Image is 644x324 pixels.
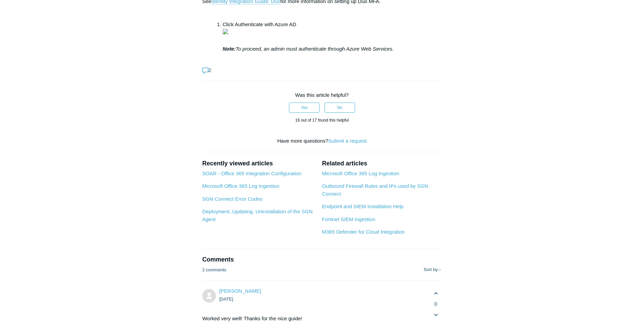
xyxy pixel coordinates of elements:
button: Sort by [424,267,442,272]
strong: Note: [223,46,236,52]
span: 0 [430,300,442,308]
a: Microsoft Office 365 Log Ingestion [322,170,399,176]
p: 2 comments [202,267,226,273]
button: This article was helpful [289,103,319,113]
button: This comment was not helpful [430,309,442,321]
a: Submit a request [328,138,367,144]
a: SGN Connect Error Codes [202,196,263,202]
h2: Comments [202,255,442,264]
a: M365 Defender for Cloud Integration [322,229,404,235]
a: Endpoint and SIEM Installation Help [322,203,403,209]
span: Erwin Geirnaert [219,288,261,294]
div: Have more questions? [202,137,442,145]
a: Deployment, Updating, Uninstallation of the SGN Agent [202,209,313,222]
em: To proceed, an admin must authenticate through Azure Web Services. [223,46,394,52]
span: 2 [202,67,211,73]
h2: Recently viewed articles [202,159,315,168]
a: Microsoft Office 365 Log Ingestion [202,183,279,189]
a: Fortinet SIEM Ingestion [322,216,375,222]
a: SOAR - Office 365 Integration Configuration [202,170,301,176]
a: [PERSON_NAME] [219,288,261,294]
p: Worked very well! Thanks for the nice guide! [202,314,423,323]
span: 16 out of 17 found this helpful [295,118,349,123]
li: Click Authenticate with Azure AD [223,20,442,53]
img: 31285508820755 [223,29,228,34]
time: 06/07/2021, 17:45 [219,296,233,302]
button: This article was not helpful [325,103,355,113]
span: Was this article helpful? [295,92,349,98]
a: Outbound Firewall Rules and IPs used by SGN Connect [322,183,428,197]
h2: Related articles [322,159,442,168]
button: This comment was helpful [430,287,442,299]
